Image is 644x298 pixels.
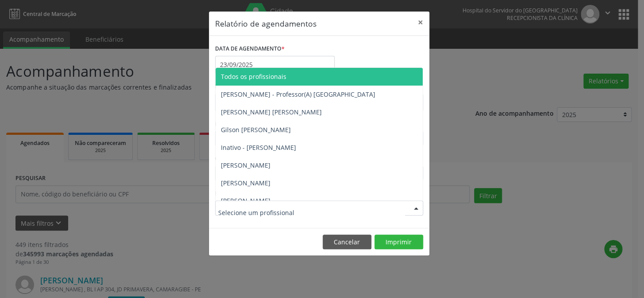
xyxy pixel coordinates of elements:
[221,143,296,152] span: Inativo - [PERSON_NAME]
[221,72,286,81] span: Todos os profissionais
[374,235,423,250] button: Imprimir
[221,179,270,187] span: [PERSON_NAME]
[221,125,291,134] span: Gilson [PERSON_NAME]
[215,56,335,74] input: Selecione uma data ou intervalo
[221,161,270,169] span: [PERSON_NAME]
[323,235,371,250] button: Cancelar
[215,18,316,29] h5: Relatório de agendamentos
[221,196,270,205] span: [PERSON_NAME]
[221,90,375,98] span: [PERSON_NAME] - Professor(A) [GEOGRAPHIC_DATA]
[218,204,405,221] input: Selecione um profissional
[215,42,285,56] label: DATA DE AGENDAMENTO
[221,108,322,116] span: [PERSON_NAME] [PERSON_NAME]
[412,12,429,33] button: Close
